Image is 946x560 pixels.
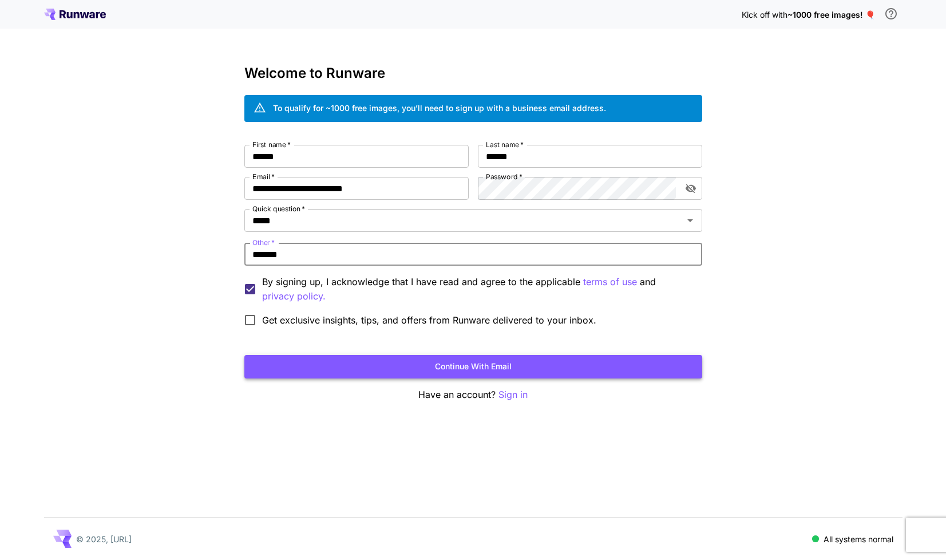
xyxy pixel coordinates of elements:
[824,533,893,545] p: All systems normal
[583,275,637,289] button: By signing up, I acknowledge that I have read and agree to the applicable and privacy policy.
[742,10,787,19] span: Kick off with
[880,2,903,25] button: In order to qualify for free credit, you need to sign up with a business email address and click ...
[682,212,698,228] button: Open
[252,140,291,149] label: First name
[76,533,132,545] p: © 2025, [URL]
[262,275,693,303] p: By signing up, I acknowledge that I have read and agree to the applicable and
[262,289,326,303] button: By signing up, I acknowledge that I have read and agree to the applicable terms of use and
[244,355,702,378] button: Continue with email
[498,388,528,402] button: Sign in
[486,172,523,182] label: Password
[787,10,875,19] span: ~1000 free images! 🎈
[583,275,637,289] p: terms of use
[252,238,275,247] label: Other
[244,388,702,402] p: Have an account?
[262,313,596,327] span: Get exclusive insights, tips, and offers from Runware delivered to your inbox.
[252,172,275,182] label: Email
[244,65,702,81] h3: Welcome to Runware
[680,178,701,199] button: toggle password visibility
[262,289,326,303] p: privacy policy.
[273,102,606,114] div: To qualify for ~1000 free images, you’ll need to sign up with a business email address.
[486,140,524,149] label: Last name
[252,204,305,214] label: Quick question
